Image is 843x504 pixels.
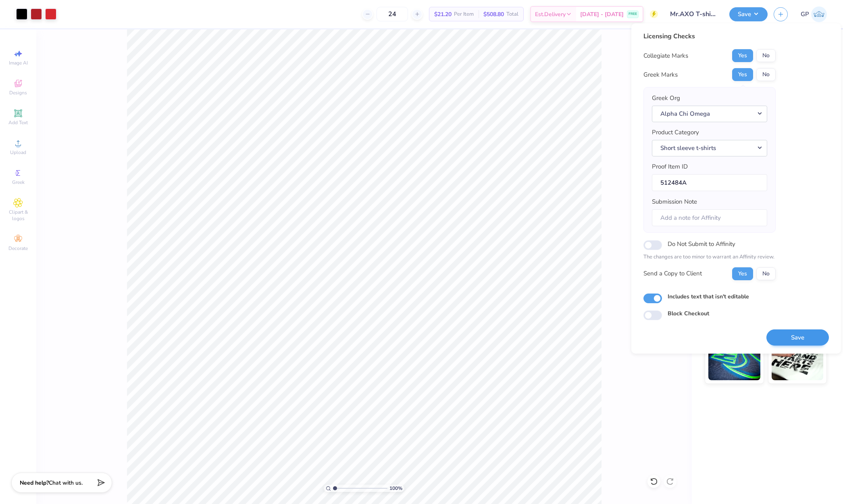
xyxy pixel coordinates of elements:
span: Upload [10,149,26,156]
label: Includes text that isn't editable [668,292,749,301]
span: $21.20 [434,10,452,19]
span: Add Text [8,119,28,126]
a: GP [801,6,827,22]
span: FREE [629,11,637,17]
label: Greek Org [652,94,680,103]
div: Collegiate Marks [643,51,688,60]
img: Water based Ink [772,340,824,380]
img: Glow in the Dark Ink [708,340,760,380]
input: Untitled Design [664,6,723,22]
label: Block Checkout [668,309,709,318]
button: Save [729,7,768,21]
strong: Need help? [20,479,49,487]
p: The changes are too minor to warrant an Affinity review. [643,253,776,261]
input: Add a note for Affinity [652,209,767,227]
span: Designs [9,90,27,96]
button: No [756,267,776,280]
span: Est. Delivery [535,10,566,19]
button: Save [766,329,829,346]
span: Total [506,10,518,19]
span: Chat with us. [49,479,83,487]
button: No [756,68,776,81]
div: Greek Marks [643,70,678,79]
label: Do Not Submit to Affinity [668,239,735,249]
span: 100 % [389,485,402,492]
img: Germaine Penalosa [811,6,827,22]
div: Licensing Checks [643,31,776,41]
span: $508.80 [483,10,504,19]
button: Yes [732,267,753,280]
button: Yes [732,68,753,81]
span: Image AI [9,60,28,66]
button: Short sleeve t-shirts [652,140,767,156]
span: Decorate [8,245,28,252]
input: – – [377,7,408,21]
button: Alpha Chi Omega [652,106,767,122]
button: No [756,49,776,62]
button: Yes [732,49,753,62]
label: Product Category [652,128,699,137]
span: Per Item [454,10,474,19]
div: Send a Copy to Client [643,269,702,278]
label: Proof Item ID [652,162,688,171]
span: [DATE] - [DATE] [580,10,624,19]
span: GP [801,10,809,19]
label: Submission Note [652,197,697,206]
span: Greek [12,179,25,185]
span: Clipart & logos [4,209,32,222]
